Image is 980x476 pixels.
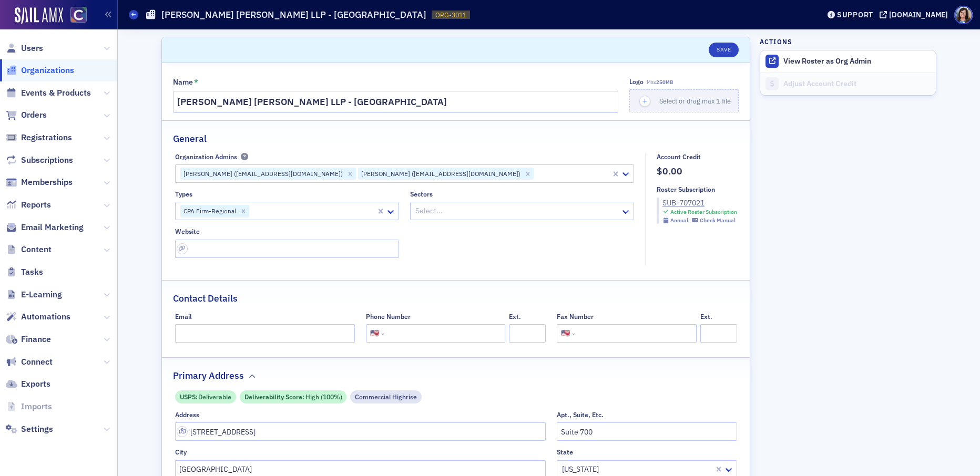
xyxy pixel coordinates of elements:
img: SailAMX [15,7,63,24]
div: 🇺🇸 [561,328,570,339]
a: Organizations [6,65,74,76]
div: [PERSON_NAME] ([EMAIL_ADDRESS][DOMAIN_NAME]) [358,168,522,180]
a: View Homepage [63,7,87,25]
span: Exports [21,378,50,390]
a: Connect [6,356,53,368]
a: Content [6,244,52,255]
div: Check Manual [700,217,736,224]
h1: [PERSON_NAME] [PERSON_NAME] LLP - [GEOGRAPHIC_DATA] [161,8,426,21]
span: Automations [21,311,70,323]
span: Organizations [21,65,74,76]
div: Support [837,10,873,19]
span: Profile [954,6,973,24]
div: City [175,448,187,456]
div: USPS: Deliverable [175,390,236,403]
div: Fax Number [557,313,594,320]
span: Events & Products [21,87,91,99]
div: Remove Rosa Lewis (rjlewis@eidebailly.com) [344,168,356,180]
h4: Actions [760,37,792,46]
h2: General [173,132,207,146]
span: Registrations [21,132,72,143]
a: Email Marketing [6,222,84,233]
button: [DOMAIN_NAME] [880,11,952,18]
span: Orders [21,109,47,121]
a: Reports [6,199,51,211]
span: Reports [21,199,51,211]
div: Email [175,313,192,320]
span: ORG-3011 [435,11,466,19]
div: Apt., Suite, Etc. [557,411,604,419]
span: Max [647,79,673,86]
div: Address [175,411,199,419]
div: State [557,448,573,456]
div: Logo [629,78,644,86]
span: Imports [21,401,52,412]
span: Select or drag max 1 file [659,97,731,105]
span: $0.00 [657,164,737,178]
span: Subscriptions [21,154,73,166]
a: Users [6,43,43,54]
a: Imports [6,401,52,412]
div: Active Roster Subscription [670,209,737,215]
a: Memberships [6,177,73,188]
span: Settings [21,423,53,435]
a: E-Learning [6,289,62,301]
div: Account Credit [657,153,701,161]
div: Website [175,227,200,235]
abbr: This field is required [194,78,198,87]
a: Settings [6,423,53,435]
div: Adjust Account Credit [783,79,931,89]
span: Connect [21,356,53,368]
div: Phone Number [366,313,411,320]
button: Save [709,43,739,57]
div: Types [175,190,192,198]
a: Orders [6,109,47,121]
button: View Roster as Org Admin [783,57,871,66]
span: Email Marketing [21,222,84,233]
a: Adjust Account Credit [760,73,936,95]
div: Organization Admins [175,153,237,161]
a: Exports [6,378,50,390]
span: Tasks [21,266,43,278]
span: Deliverability Score : [244,392,305,401]
img: SailAMX [70,7,87,23]
div: Sectors [410,190,433,198]
div: Annual [670,217,688,224]
div: Ext. [509,313,521,320]
div: CPA Firm-Regional [180,205,238,218]
h2: Primary Address [173,369,244,382]
span: E-Learning [21,289,62,301]
div: Name [173,78,193,87]
div: [PERSON_NAME] ([EMAIL_ADDRESS][DOMAIN_NAME]) [180,168,344,180]
div: Ext. [700,313,712,320]
span: Users [21,43,43,54]
span: 250MB [656,79,673,86]
span: Content [21,244,52,255]
div: Commercial Highrise [350,390,422,403]
span: Finance [21,334,51,345]
div: Deliverability Score: High (100%) [240,390,346,403]
div: 🇺🇸 [370,328,379,339]
a: Registrations [6,132,72,143]
div: Remove Teresa White (twhite@eidebailly.com) [522,168,534,180]
span: Memberships [21,177,73,188]
a: Tasks [6,266,43,278]
div: Remove CPA Firm-Regional [238,205,249,218]
div: [DOMAIN_NAME] [889,10,948,19]
div: Roster Subscription [657,185,715,193]
button: Select or drag max 1 file [629,89,739,112]
a: Subscriptions [6,154,73,166]
a: Events & Products [6,87,91,99]
a: SUB-707021 [662,198,737,209]
span: USPS : [180,392,199,401]
a: Automations [6,311,70,323]
a: Finance [6,334,51,345]
h2: Contact Details [173,292,238,305]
